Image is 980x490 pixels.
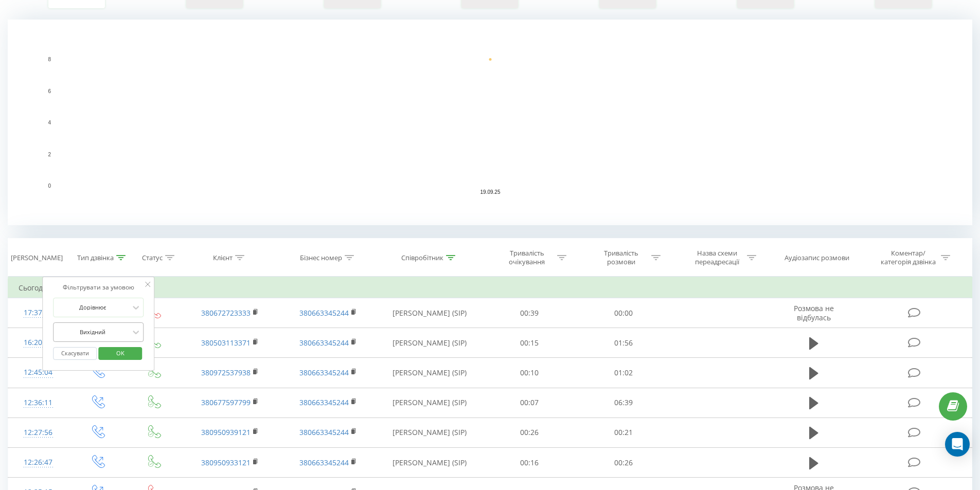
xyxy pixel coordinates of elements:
div: Тривалість очікування [500,249,555,266]
a: 380950939121 [201,427,251,437]
div: 17:37:07 [19,303,58,323]
div: Коментар/категорія дзвінка [878,249,938,266]
td: 00:26 [483,418,577,447]
td: 00:26 [577,448,671,478]
a: 380950933121 [201,458,251,467]
a: 380663345244 [299,458,349,467]
a: 380663345244 [299,368,349,377]
td: [PERSON_NAME] (SIP) [377,358,483,388]
td: [PERSON_NAME] (SIP) [377,388,483,418]
a: 380663345244 [299,338,349,348]
div: Співробітник [401,253,443,262]
td: [PERSON_NAME] (SIP) [377,298,483,328]
div: 12:45:04 [19,362,58,383]
a: 380972537938 [201,368,251,377]
div: 12:26:47 [19,452,58,473]
td: 00:10 [483,358,577,388]
text: 6 [48,88,51,94]
a: 380672723333 [201,308,251,318]
td: Сьогодні [8,278,972,298]
button: OK [98,347,142,360]
text: 8 [48,57,51,62]
div: Клієнт [213,253,233,262]
div: Аудіозапис розмови [785,253,849,262]
a: 380503113371 [201,338,251,348]
td: 06:39 [577,388,671,418]
text: 2 [48,152,51,157]
svg: A chart. [8,20,972,225]
div: Фільтрувати за умовою [53,282,144,293]
a: 380663345244 [299,308,349,318]
text: 4 [48,120,51,125]
a: 380663345244 [299,397,349,407]
td: 01:56 [577,328,671,358]
td: 00:39 [483,298,577,328]
div: 16:20:17 [19,333,58,353]
td: 00:15 [483,328,577,358]
div: Тип дзвінка [77,253,114,262]
td: 00:07 [483,388,577,418]
text: 19.09.25 [480,189,501,195]
td: 01:02 [577,358,671,388]
td: [PERSON_NAME] (SIP) [377,328,483,358]
div: Статус [142,253,163,262]
a: 380677597799 [201,397,251,407]
text: 0 [48,183,51,189]
td: 00:16 [483,448,577,478]
div: Назва схеми переадресації [689,249,744,266]
div: Тривалість розмови [594,249,649,266]
td: [PERSON_NAME] (SIP) [377,448,483,478]
td: [PERSON_NAME] (SIP) [377,418,483,447]
div: 12:27:56 [19,423,58,443]
a: 380663345244 [299,427,349,437]
td: 00:21 [577,418,671,447]
div: [PERSON_NAME] [11,253,63,262]
div: 12:36:11 [19,393,58,413]
span: Розмова не відбулась [794,303,834,322]
td: 00:00 [577,298,671,328]
button: Скасувати [53,347,97,360]
span: OK [106,345,135,361]
div: Open Intercom Messenger [945,432,970,457]
div: Бізнес номер [300,253,342,262]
